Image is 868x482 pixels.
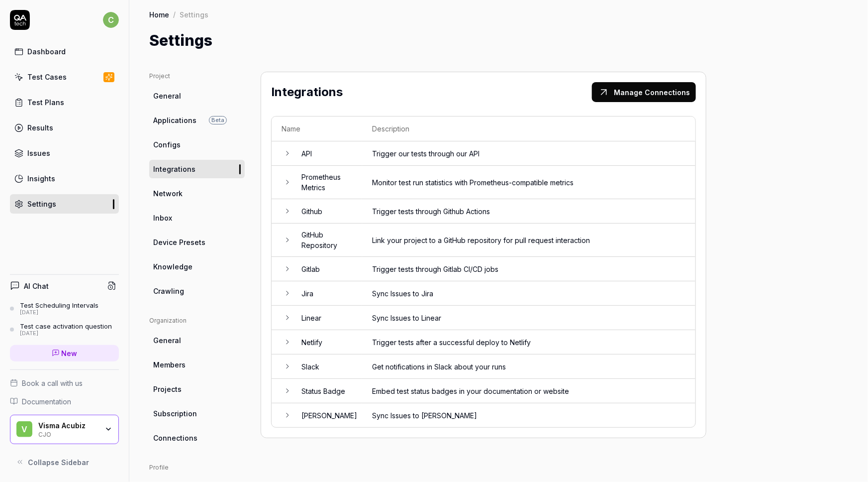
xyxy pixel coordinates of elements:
td: GitHub Repository [291,224,362,257]
td: Github [291,199,362,224]
button: Manage Connections [592,82,696,102]
div: Results [27,122,53,133]
span: Device Presets [153,237,205,247]
td: Embed test status badges in your documentation or website [362,379,695,403]
div: [DATE] [20,309,98,316]
a: General [149,331,245,350]
span: Configs [153,139,181,150]
a: Book a call with us [10,378,119,388]
a: New [10,345,119,361]
span: Crawling [153,286,184,296]
a: Connections [149,429,245,447]
td: Status Badge [291,379,362,403]
div: Organization [149,316,245,325]
a: Issues [10,143,119,163]
td: Trigger tests through Gitlab CI/CD jobs [362,257,695,281]
div: / [173,9,176,19]
div: Visma Acubiz [38,421,98,430]
span: Knowledge [153,261,193,272]
div: CJO [38,430,98,438]
span: Connections [153,433,197,443]
h1: Settings [149,29,212,52]
button: Collapse Sidebar [10,452,119,472]
span: General [153,335,181,346]
th: Name [272,117,362,141]
a: Test Scheduling Intervals[DATE] [10,301,119,316]
td: Monitor test run statistics with Prometheus-compatible metrics [362,166,695,199]
span: General [153,91,181,101]
div: Profile [149,463,245,472]
a: ApplicationsBeta [149,111,245,129]
td: Trigger tests after a successful deploy to Netlify [362,330,695,355]
td: [PERSON_NAME] [291,403,362,427]
a: Knowledge [149,257,245,276]
td: Trigger tests through Github Actions [362,199,695,224]
a: Projects [149,380,245,398]
a: Integrations [149,160,245,178]
a: Home [149,9,169,19]
span: Inbox [153,213,172,223]
div: Issues [27,148,50,158]
div: Insights [27,173,55,184]
a: Network [149,184,245,203]
div: Project [149,72,245,81]
th: Description [362,117,695,141]
td: Netlify [291,330,362,355]
div: Settings [27,199,56,209]
td: Trigger our tests through our API [362,141,695,166]
a: Results [10,118,119,137]
a: Test Plans [10,93,119,112]
a: Settings [10,194,119,214]
a: Device Presets [149,233,245,251]
td: Prometheus Metrics [291,166,362,199]
button: c [103,10,119,30]
h2: Integrations [271,83,343,101]
button: VVisma AcubizCJO [10,415,119,445]
a: Documentation [10,396,119,407]
a: Dashboard [10,42,119,61]
a: Insights [10,169,119,188]
span: Beta [209,116,227,124]
span: Subscription [153,408,197,419]
div: [DATE] [20,330,112,337]
td: Linear [291,306,362,330]
span: Network [153,188,183,199]
td: Get notifications in Slack about your runs [362,355,695,379]
span: Book a call with us [22,378,83,388]
td: API [291,141,362,166]
span: V [16,421,32,437]
span: Collapse Sidebar [28,457,89,468]
td: Link your project to a GitHub repository for pull request interaction [362,224,695,257]
span: Documentation [22,396,71,407]
span: Members [153,360,186,370]
a: Test case activation question[DATE] [10,322,119,337]
div: Test Cases [27,72,67,82]
div: Test Plans [27,97,64,108]
div: Settings [180,9,208,19]
a: Configs [149,135,245,154]
td: Sync Issues to Linear [362,306,695,330]
td: Sync Issues to Jira [362,281,695,306]
a: Subscription [149,404,245,423]
td: Gitlab [291,257,362,281]
div: Test case activation question [20,322,112,330]
h4: AI Chat [24,281,49,291]
a: Crawling [149,282,245,300]
span: c [103,12,119,28]
span: Projects [153,384,182,394]
span: Applications [153,115,196,125]
td: Slack [291,355,362,379]
a: Inbox [149,209,245,227]
span: New [62,348,78,359]
span: Integrations [153,164,195,174]
a: Test Cases [10,67,119,87]
div: Test Scheduling Intervals [20,301,98,309]
td: Jira [291,281,362,306]
a: General [149,87,245,105]
td: Sync Issues to [PERSON_NAME] [362,403,695,427]
div: Dashboard [27,46,66,57]
a: Members [149,356,245,374]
